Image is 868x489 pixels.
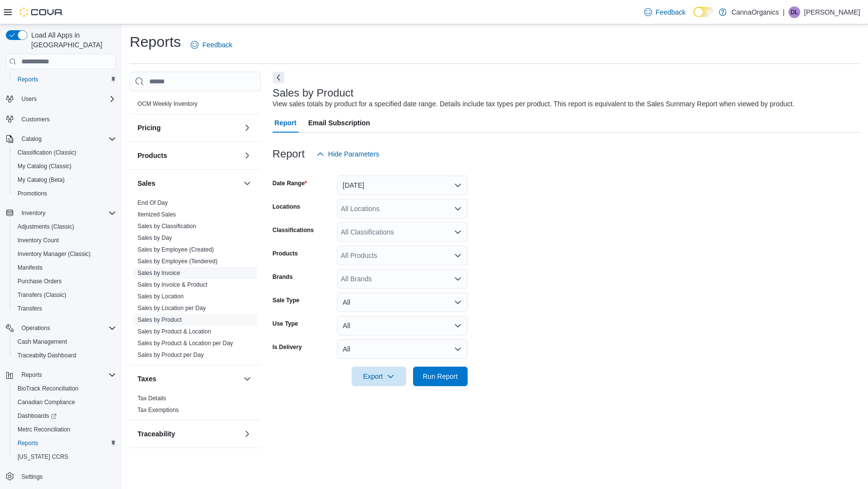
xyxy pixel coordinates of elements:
[10,146,120,159] button: Classification (Classic)
[241,428,253,440] button: Traceability
[241,122,253,134] button: Pricing
[14,350,116,361] span: Traceabilty Dashboard
[14,188,116,199] span: Promotions
[138,304,206,312] span: Sales by Location per Day
[138,340,233,347] a: Sales by Product & Location per Day
[328,149,379,159] span: Hide Parameters
[14,289,116,301] span: Transfers (Classic)
[138,316,182,324] span: Sales by Product
[10,349,120,362] button: Traceabilty Dashboard
[14,303,116,314] span: Transfers
[14,350,80,361] a: Traceabilty Dashboard
[14,248,116,260] span: Inventory Manager (Classic)
[138,429,175,439] h3: Traceability
[337,293,468,312] button: All
[138,328,211,335] span: Sales by Product & Location
[14,383,116,394] span: BioTrack Reconciliation
[21,473,42,481] span: Settings
[273,87,354,99] h3: Sales by Product
[138,395,166,402] a: Tax Details
[10,423,120,436] button: Metrc Reconciliation
[804,6,860,18] p: [PERSON_NAME]
[640,2,690,22] a: Feedback
[138,178,239,188] button: Sales
[202,40,232,50] span: Feedback
[130,32,181,52] h1: Reports
[18,412,57,420] span: Dashboards
[18,236,59,244] span: Inventory Count
[10,261,120,274] button: Manifests
[10,450,120,464] button: [US_STATE] CCRS
[130,197,261,365] div: Sales
[693,7,714,17] input: Dark Mode
[14,396,116,408] span: Canadian Compliance
[2,206,120,220] button: Inventory
[14,188,51,199] a: Promotions
[18,471,46,483] a: Settings
[10,395,120,409] button: Canadian Compliance
[138,246,214,253] a: Sales by Employee (Created)
[14,336,71,348] a: Cash Management
[423,372,458,381] span: Run Report
[14,383,82,394] a: BioTrack Reconciliation
[138,151,239,160] button: Products
[2,368,120,382] button: Reports
[14,336,116,348] span: Cash Management
[308,113,370,133] span: Email Subscription
[138,394,166,402] span: Tax Details
[10,382,120,395] button: BioTrack Reconciliation
[138,258,217,265] a: Sales by Employee (Tendered)
[138,406,179,414] span: Tax Exemptions
[138,269,180,277] span: Sales by Invoice
[18,207,49,219] button: Inventory
[731,6,779,18] p: CannaOrganics
[241,150,253,161] button: Products
[138,222,196,230] span: Sales by Classification
[10,288,120,302] button: Transfers (Classic)
[10,335,120,349] button: Cash Management
[14,424,116,435] span: Metrc Reconciliation
[21,209,45,217] span: Inventory
[21,95,37,103] span: Users
[18,162,72,170] span: My Catalog (Classic)
[14,396,79,408] a: Canadian Compliance
[273,320,298,328] label: Use Type
[10,220,120,234] button: Adjustments (Classic)
[273,273,293,281] label: Brands
[18,305,42,313] span: Transfers
[18,277,62,285] span: Purchase Orders
[138,151,167,160] h3: Products
[14,160,116,172] span: My Catalog (Classic)
[14,437,42,449] a: Reports
[18,369,46,381] button: Reports
[18,264,42,272] span: Manifests
[14,174,116,186] span: My Catalog (Beta)
[18,250,91,258] span: Inventory Manager (Classic)
[273,296,299,304] label: Sale Type
[2,112,120,126] button: Customers
[14,160,76,172] a: My Catalog (Classic)
[138,374,157,384] h3: Taxes
[138,178,156,188] h3: Sales
[138,374,239,384] button: Taxes
[138,246,214,254] span: Sales by Employee (Created)
[14,289,70,301] a: Transfers (Classic)
[18,352,76,359] span: Traceabilty Dashboard
[138,281,207,288] a: Sales by Invoice & Product
[10,234,120,247] button: Inventory Count
[18,176,65,184] span: My Catalog (Beta)
[14,262,46,274] a: Manifests
[14,451,72,463] a: [US_STATE] CCRS
[138,293,184,300] span: Sales by Location
[27,30,116,50] span: Load All Apps in [GEOGRAPHIC_DATA]
[18,398,75,406] span: Canadian Compliance
[21,116,50,123] span: Customers
[138,351,204,359] span: Sales by Product per Day
[138,211,176,218] a: Itemized Sales
[18,76,38,83] span: Reports
[693,17,694,18] span: Dark Mode
[14,221,78,233] a: Adjustments (Classic)
[18,470,116,483] span: Settings
[18,113,116,125] span: Customers
[138,235,172,241] a: Sales by Day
